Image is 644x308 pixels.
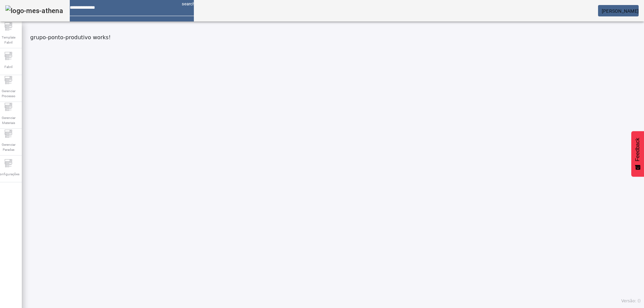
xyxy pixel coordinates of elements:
[602,8,639,14] span: [PERSON_NAME]
[30,34,641,42] p: grupo-ponto-produtivo works!
[621,299,641,303] span: Versão: ()
[631,131,644,177] button: Feedback - Mostrar pesquisa
[635,138,641,161] span: Feedback
[5,5,63,16] img: logo-mes-athena
[2,62,14,71] span: Fabril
